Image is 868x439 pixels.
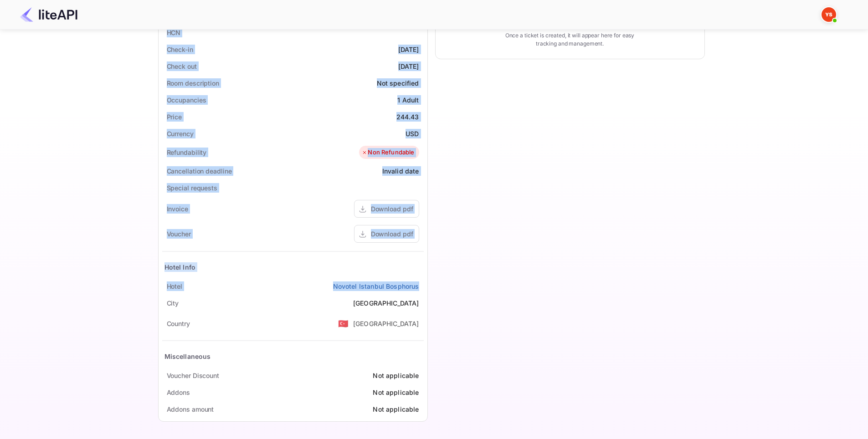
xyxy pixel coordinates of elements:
[396,112,419,122] div: 244.43
[167,281,183,291] div: Hotel
[167,148,207,157] div: Refundability
[167,371,219,380] div: Voucher Discount
[333,281,419,291] a: Novotel Istanbul Bosphorus
[167,229,191,239] div: Voucher
[406,129,419,138] div: USD
[164,352,211,361] div: Miscellaneous
[167,61,197,71] div: Check out
[373,388,419,397] div: Not applicable
[353,319,419,328] div: [GEOGRAPHIC_DATA]
[167,166,232,176] div: Cancellation deadline
[167,298,179,308] div: City
[398,45,419,54] div: [DATE]
[371,229,413,239] div: Download pdf
[371,204,413,214] div: Download pdf
[167,404,214,414] div: Addons amount
[822,7,836,22] img: Yandex Support
[167,183,217,193] div: Special requests
[167,388,190,397] div: Addons
[361,148,414,157] div: Non Refundable
[167,204,188,214] div: Invoice
[397,95,419,105] div: 1 Adult
[167,78,219,88] div: Room description
[167,129,194,138] div: Currency
[398,61,419,71] div: [DATE]
[353,298,419,308] div: [GEOGRAPHIC_DATA]
[20,7,77,22] img: LiteAPI Logo
[167,45,193,54] div: Check-in
[382,166,419,176] div: Invalid date
[167,319,190,328] div: Country
[373,371,419,380] div: Not applicable
[373,404,419,414] div: Not applicable
[167,28,181,37] div: HCN
[164,262,196,272] div: Hotel Info
[338,315,349,332] span: United States
[167,112,182,122] div: Price
[377,78,419,88] div: Not specified
[498,31,642,48] p: Once a ticket is created, it will appear here for easy tracking and management.
[167,95,206,105] div: Occupancies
